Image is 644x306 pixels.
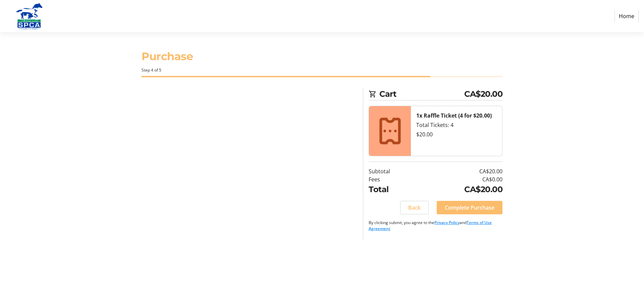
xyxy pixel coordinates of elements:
[445,204,494,212] span: Complete Purchase
[417,167,502,175] td: CA$20.00
[369,175,417,183] td: Fees
[416,130,497,138] div: $20.00
[400,201,429,214] button: Back
[417,183,502,195] td: CA$20.00
[408,204,421,212] span: Back
[437,201,502,214] button: Complete Purchase
[434,220,460,225] a: Privacy Policy
[416,121,497,129] div: Total Tickets: 4
[417,175,502,183] td: CA$0.00
[614,10,639,23] a: Home
[464,88,502,100] span: CA$20.00
[369,220,502,232] p: By clicking submit, you agree to the and
[5,3,53,30] img: Alberta SPCA's Logo
[142,48,502,64] h1: Purchase
[369,220,492,231] a: Terms of Use Agreement
[416,112,492,119] strong: 1x Raffle Ticket (4 for $20.00)
[379,88,464,100] span: Cart
[369,183,417,195] td: Total
[369,167,417,175] td: Subtotal
[142,67,502,73] div: Step 4 of 5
